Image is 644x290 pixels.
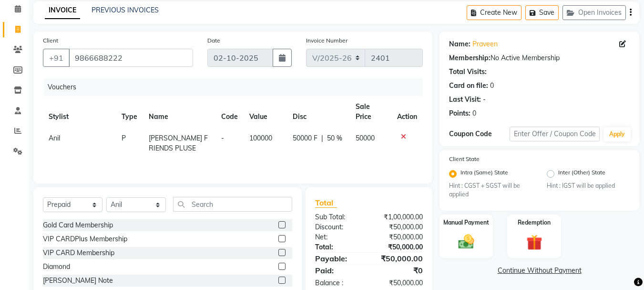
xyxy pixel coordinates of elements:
[244,96,286,128] th: Value
[49,134,60,142] span: Anil
[449,53,630,63] div: No Active Membership
[306,36,348,45] label: Invoice Number
[449,39,470,49] div: Name:
[449,81,488,91] div: Card on file:
[350,96,391,128] th: Sale Price
[467,5,521,20] button: Create New
[547,182,630,190] small: Hint : IGST will be applied
[207,36,220,45] label: Date
[308,222,369,232] div: Discount:
[369,278,430,288] div: ₹50,000.00
[43,234,127,244] div: VIP CARDPlus Membership
[308,278,369,288] div: Balance :
[308,253,369,264] div: Payable:
[603,127,631,141] button: Apply
[293,133,317,143] span: 50000 F
[149,134,208,152] span: [PERSON_NAME] FRIENDS PLUSE
[308,232,369,242] div: Net:
[369,222,430,232] div: ₹50,000.00
[287,96,350,128] th: Disc
[558,168,605,180] label: Inter (Other) State
[321,133,323,143] span: |
[449,155,480,163] label: Client State
[562,5,626,20] button: Open Invoices
[43,96,116,128] th: Stylist
[43,276,113,286] div: [PERSON_NAME] Note
[173,197,292,212] input: Search
[449,67,487,77] div: Total Visits:
[391,96,423,128] th: Action
[472,108,476,118] div: 0
[116,96,143,128] th: Type
[327,133,342,143] span: 50 %
[369,253,430,264] div: ₹50,000.00
[308,212,369,222] div: Sub Total:
[521,233,547,252] img: _gift.svg
[510,127,600,141] input: Enter Offer / Coupon Code
[449,108,470,118] div: Points:
[369,212,430,222] div: ₹1,00,000.00
[453,233,479,251] img: _cash.svg
[43,248,114,258] div: VIP CARD Membership
[356,134,375,142] span: 50000
[315,198,337,208] span: Total
[116,128,143,159] td: P
[43,36,58,45] label: Client
[308,265,369,276] div: Paid:
[249,134,272,142] span: 100000
[460,168,508,180] label: Intra (Same) State
[441,266,637,276] a: Continue Without Payment
[518,218,551,227] label: Redemption
[369,232,430,242] div: ₹50,000.00
[525,5,559,20] button: Save
[69,49,193,67] input: Search by Name/Mobile/Email/Code
[443,218,489,227] label: Manual Payment
[143,96,216,128] th: Name
[449,182,532,199] small: Hint : CGST + SGST will be applied
[43,49,70,67] button: +91
[221,134,224,142] span: -
[369,242,430,252] div: ₹50,000.00
[490,81,494,91] div: 0
[449,129,509,139] div: Coupon Code
[449,53,491,63] div: Membership:
[308,242,369,252] div: Total:
[369,265,430,276] div: ₹0
[483,95,486,105] div: -
[449,95,481,105] div: Last Visit:
[472,39,498,49] a: Praveen
[43,262,70,272] div: Diamond
[43,220,113,230] div: Gold Card Membership
[92,6,159,14] a: PREVIOUS INVOICES
[44,78,430,96] div: Vouchers
[45,2,80,19] a: INVOICE
[215,96,244,128] th: Code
